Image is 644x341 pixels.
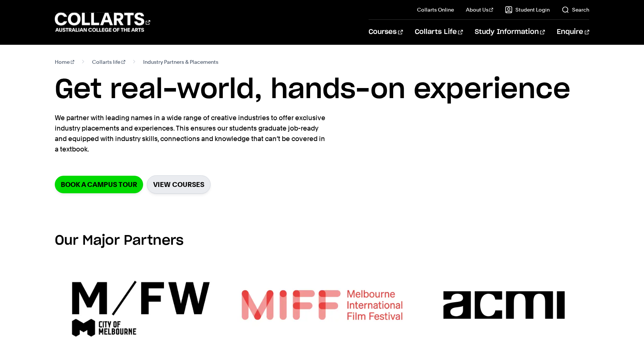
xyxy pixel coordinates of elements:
[557,20,589,44] a: Enquire
[417,6,454,13] a: Collarts Online
[466,6,493,13] a: About Us
[562,6,589,13] a: Search
[147,175,211,194] a: View Courses
[55,232,589,249] h2: Our Major Partners
[55,73,589,107] h1: Get real-world, hands-on experience
[143,57,218,67] span: Industry Partners & Placements
[475,20,545,44] a: Study Information
[55,57,75,67] a: Home
[415,20,463,44] a: Collarts Life
[55,113,327,154] p: We partner with leading names in a wide range of creative industries to offer exclusive industry ...
[92,57,125,67] a: Collarts life
[55,176,143,193] a: Book a Campus Tour
[369,20,402,44] a: Courses
[55,12,150,33] div: Go to homepage
[505,6,550,13] a: Student Login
